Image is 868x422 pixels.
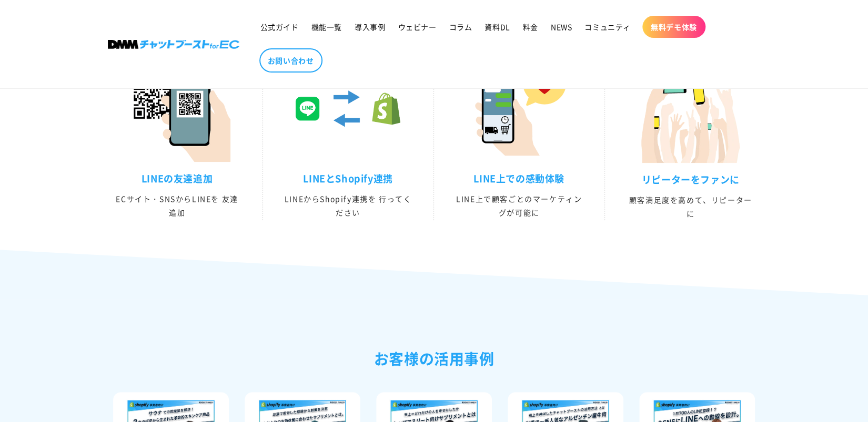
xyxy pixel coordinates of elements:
[284,172,412,184] h3: LINEとShopify連携
[551,22,572,32] span: NEWS
[398,22,436,32] span: ウェビナー
[391,16,442,38] a: ウェビナー
[260,22,299,32] span: 公式ガイド
[478,16,516,38] a: 資料DL
[254,16,305,38] a: 公式ガイド
[523,22,538,32] span: 料金
[626,193,755,220] p: 顧客満足度を高めて、リピーターに
[578,16,637,38] a: コミュニティ
[259,48,322,73] a: お問い合わせ
[584,22,631,32] span: コミュニティ
[108,40,239,49] img: 株式会社DMM Boost
[442,16,478,38] a: コラム
[348,16,391,38] a: 導入事例
[113,172,241,184] h3: LINEの友達追加
[544,16,578,38] a: NEWS
[485,22,510,32] span: 資料DL
[651,22,697,32] span: 無料デモ体験
[642,16,705,38] a: 無料デモ体験
[284,192,412,219] p: LINEからShopify連携を ⾏ってください
[295,55,401,162] img: LINEとShopify連携
[637,55,744,163] img: リピーターをファンに
[455,192,583,219] p: LINE上で顧客ごとのマーケティングが可能に
[449,22,472,32] span: コラム
[124,55,230,162] img: LINEの友達追加
[466,55,572,162] img: LINE上での感動体験
[355,22,385,32] span: 導入事例
[113,192,241,219] p: ECサイト・SNSからLINEを 友達追加
[626,173,755,186] h3: リピーターをファンに
[311,22,342,32] span: 機能一覧
[305,16,348,38] a: 機能一覧
[517,16,544,38] a: 料金
[268,56,314,65] span: お問い合わせ
[455,172,583,184] h3: LINE上での感動体験
[108,346,760,372] h2: お客様の活用事例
